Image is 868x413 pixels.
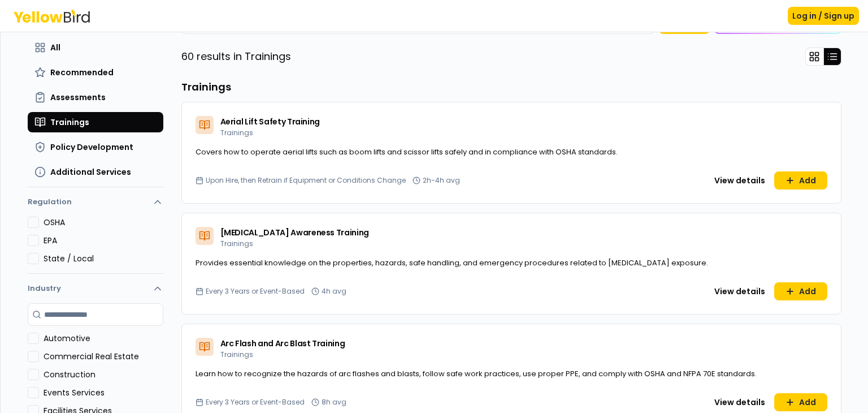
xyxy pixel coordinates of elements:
[28,112,163,132] button: Trainings
[50,67,114,78] span: Recommended
[220,350,253,359] span: Trainings
[220,338,345,349] span: Arc Flash and Arc Blast Training
[44,369,163,380] label: Construction
[50,117,89,128] span: Trainings
[774,393,827,411] button: Add
[196,147,618,157] span: Covers how to operate aerial lifts such as boom lifts and scissor lifts safely and in compliance ...
[220,239,253,248] span: Trainings
[788,7,859,25] button: Log in / Sign up
[220,128,253,137] span: Trainings
[28,162,163,182] button: Additional Services
[44,235,163,246] label: EPA
[206,287,305,296] span: Every 3 Years or Event-Based
[708,282,772,300] button: View details
[220,227,369,238] span: [MEDICAL_DATA] Awareness Training
[708,393,772,411] button: View details
[44,253,163,264] label: State / Local
[28,62,163,83] button: Recommended
[44,333,163,344] label: Automotive
[50,166,131,178] span: Additional Services
[44,351,163,362] label: Commercial Real Estate
[206,176,406,185] span: Upon Hire, then Retrain if Equipment or Conditions Change
[28,37,163,58] button: All
[44,387,163,398] label: Events Services
[50,141,133,153] span: Policy Development
[220,116,320,127] span: Aerial Lift Safety Training
[423,176,460,185] span: 2h-4h avg
[196,257,708,268] span: Provides essential knowledge on the properties, hazards, safe handling, and emergency procedures ...
[774,282,827,300] button: Add
[28,87,163,107] button: Assessments
[322,398,346,407] span: 8h avg
[28,274,163,303] button: Industry
[44,217,163,228] label: OSHA
[28,192,163,217] button: Regulation
[708,171,772,190] button: View details
[774,171,827,190] button: Add
[181,79,841,95] h3: Trainings
[196,368,757,379] span: Learn how to recognize the hazards of arc flashes and blasts, follow safe work practices, use pro...
[50,92,106,103] span: Assessments
[206,398,305,407] span: Every 3 Years or Event-Based
[181,49,291,64] p: 60 results in Trainings
[28,217,163,273] div: Regulation
[50,42,60,53] span: All
[322,287,346,296] span: 4h avg
[28,137,163,157] button: Policy Development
